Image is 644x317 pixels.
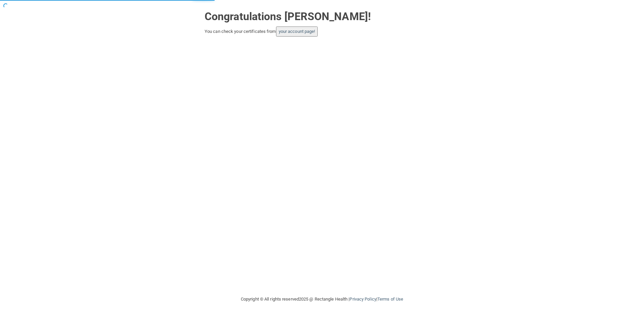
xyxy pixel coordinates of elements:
[200,288,444,310] div: Copyright © All rights reserved 2025 @ Rectangle Health | |
[205,27,439,37] div: You can check your certificates from
[279,29,315,34] a: your account page!
[205,10,371,23] strong: Congratulations [PERSON_NAME]!
[377,297,403,302] a: Terms of Use
[276,27,318,37] button: your account page!
[350,297,376,302] a: Privacy Policy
